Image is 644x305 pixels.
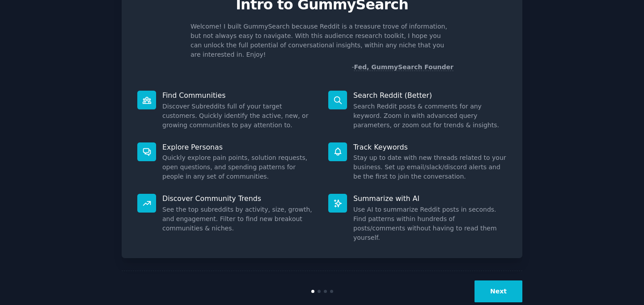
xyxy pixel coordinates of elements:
p: Summarize with AI [353,194,507,203]
div: - [352,63,453,72]
dd: Discover Subreddits full of your target customers. Quickly identify the active, new, or growing c... [162,102,316,130]
dd: Stay up to date with new threads related to your business. Set up email/slack/discord alerts and ... [353,153,507,181]
p: Find Communities [162,91,316,100]
p: Track Keywords [353,142,507,152]
dd: Quickly explore pain points, solution requests, open questions, and spending patterns for people ... [162,153,316,181]
p: Welcome! I built GummySearch because Reddit is a treasure trove of information, but not always ea... [191,22,453,59]
dd: Search Reddit posts & comments for any keyword. Zoom in with advanced query parameters, or zoom o... [353,102,507,130]
p: Discover Community Trends [162,194,316,203]
p: Explore Personas [162,142,316,152]
dd: Use AI to summarize Reddit posts in seconds. Find patterns within hundreds of posts/comments with... [353,205,507,242]
dd: See the top subreddits by activity, size, growth, and engagement. Filter to find new breakout com... [162,205,316,233]
a: Fed, GummySearch Founder [354,63,453,71]
button: Next [475,280,522,302]
p: Search Reddit (Better) [353,91,507,100]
